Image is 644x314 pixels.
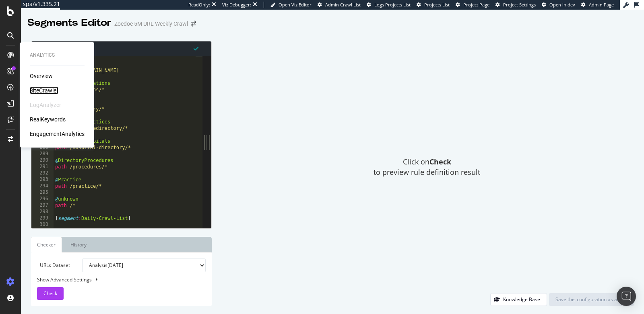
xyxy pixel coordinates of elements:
strong: Check [429,157,451,166]
div: 293 [31,176,54,183]
div: 296 [31,196,54,202]
div: 288 [31,144,54,151]
span: Check [43,290,57,297]
a: Overview [30,72,53,80]
div: Open Intercom Messenger [617,287,636,306]
span: Admin Crawl List [325,2,361,8]
span: Open in dev [549,2,575,8]
div: Segments Rules Editor [31,41,211,56]
div: ReadOnly: [188,2,210,8]
div: 294 [31,183,54,189]
div: 300 [31,222,54,228]
a: Knowledge Base [490,296,547,303]
span: Logs Projects List [374,2,411,8]
a: Projects List [417,2,450,8]
div: LogAnalyzer [30,101,61,109]
span: Click on to preview rule definition result [374,157,480,177]
a: Open Viz Editor [270,2,312,8]
a: Project Settings [495,2,536,8]
span: Projects List [424,2,450,8]
a: Project Page [456,2,489,8]
div: 299 [31,215,54,222]
div: 295 [31,189,54,196]
div: 297 [31,202,54,209]
div: 289 [31,151,54,157]
div: 301 [31,228,54,234]
div: Knowledge Base [503,296,540,303]
div: arrow-right-arrow-left [191,21,196,27]
a: Admin Crawl List [318,2,361,8]
button: Check [37,287,64,300]
a: EngagementAnalytics [30,130,85,138]
div: 298 [31,209,54,215]
div: 291 [31,164,54,170]
div: Save this configuration as active [555,296,627,303]
div: Viz Debugger: [222,2,251,8]
a: Admin Page [581,2,614,8]
a: Checker [31,237,62,252]
span: Open Viz Editor [279,2,312,8]
div: Show Advanced Settings [31,276,200,283]
span: Syntax is valid [194,45,198,52]
a: Open in dev [542,2,575,8]
span: Admin Page [589,2,614,8]
div: 292 [31,170,54,176]
a: Logs Projects List [367,2,411,8]
div: Zocdoc 5M URL Weekly Crawl [114,20,188,28]
div: Analytics [30,52,85,59]
div: 290 [31,157,54,164]
span: Project Page [463,2,489,8]
a: History [64,237,93,252]
label: URLs Dataset [31,259,76,272]
a: SiteCrawler [30,86,58,94]
button: Save this configuration as active [549,293,634,306]
div: Segments Editor [27,16,111,30]
button: Knowledge Base [490,293,547,306]
span: Project Settings [503,2,536,8]
a: RealKeywords [30,115,66,123]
